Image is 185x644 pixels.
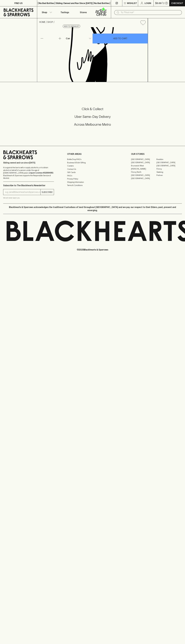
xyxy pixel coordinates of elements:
p: Wishlist [127,2,137,5]
strong: Liquor License #32064953 [29,172,53,174]
button: Shop [37,6,56,18]
p: OTHER AREAS [67,152,118,156]
a: Fitzroy [156,167,182,170]
a: [GEOGRAPHIC_DATA] [131,177,156,180]
a: [GEOGRAPHIC_DATA] [131,158,156,161]
a: Geelong [156,170,182,174]
button: Add to wishlist [63,25,80,28]
input: e.g. jane@blackheartsandsparrows.com.au [5,190,40,194]
p: Shop [42,11,47,14]
a: [GEOGRAPHIC_DATA] [131,161,156,164]
p: Stores [80,11,87,14]
p: OUR STORES [131,152,182,156]
p: ADD TO CART [113,37,127,40]
a: HOME [39,21,45,23]
p: We will never spam you [3,197,54,199]
a: Terms & Conditions [67,184,118,187]
h5: Uber Same-Day Delivery [3,114,182,119]
a: FAQ's [67,174,118,177]
img: Wolf of The Willows Pacific Sour [37,27,148,82]
a: Tastings [56,6,74,18]
p: $0.00 [155,2,162,5]
div: Can [65,36,92,41]
a: [GEOGRAPHIC_DATA] [131,174,156,177]
p: Checkout [171,2,183,5]
a: [PERSON_NAME] [131,167,156,170]
h5: Click & Collect [3,107,182,111]
div: Call to action block [3,96,182,141]
a: Stores [74,6,93,18]
a: Fitzroy North [131,170,156,174]
p: Tastings [61,11,69,14]
a: Careers [67,164,118,167]
a: Bottle Drop FAQ's [67,158,118,161]
p: 0 [166,2,167,4]
a: Contact Us [67,167,118,171]
a: Braddon [156,158,182,161]
p: Sibling owned and run since [DATE] [3,161,54,164]
p: Login [145,2,151,5]
a: Shipping Information [67,180,118,184]
button: Add to wishlist [139,19,147,26]
a: SHOP [47,21,53,23]
a: Business & Bulk Gifting [67,161,118,164]
button: SUBSCRIBE [41,189,54,195]
a: Brunswick West [131,164,156,167]
p: Subscribe to The Blackhearts Newsletter [3,184,54,187]
p: FIND US [14,2,23,5]
p: Can [66,37,70,40]
a: Privacy Policy [67,177,118,180]
h5: Across Melbourne Metro [3,122,182,127]
a: [GEOGRAPHIC_DATA] [156,164,182,167]
p: Blackhearts & Sparrows acknowledges the traditional Custodians of land throughout [GEOGRAPHIC_DAT... [5,206,180,212]
a: [GEOGRAPHIC_DATA] [156,161,182,164]
button: ADD TO CART [93,34,148,43]
input: Try "Pinot noir" [121,10,180,15]
p: It is against the law to sell or supply alcohol to, or to obtain alcohol on behalf of a person un... [3,166,54,179]
p: SUBSCRIBE [42,191,53,194]
a: Prahran [156,174,182,177]
a: Gift Cards [67,171,118,174]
